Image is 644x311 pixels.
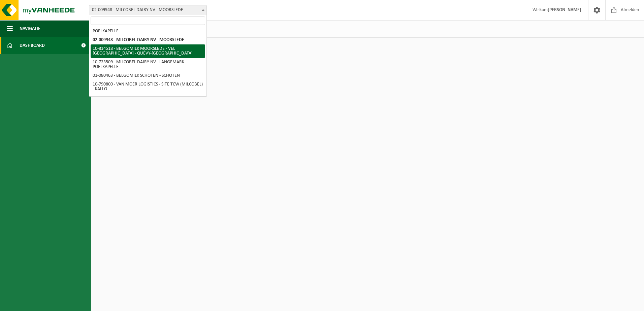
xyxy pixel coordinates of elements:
[89,5,206,15] span: 02-009948 - MILCOBEL DAIRY NV - MOORSLEDE
[548,7,581,12] strong: [PERSON_NAME]
[91,71,205,80] li: 01-080463 - BELGOMILK SCHOTEN - SCHOTEN
[91,80,205,94] li: 10-790800 - VAN MOER LOGISTICS - SITE TCW (MILCOBEL) - KALLO
[91,36,205,44] li: 02-009948 - MILCOBEL DAIRY NV - MOORSLEDE
[91,22,205,36] li: 02-009949 - MILCOBEL DAIRY NV - LANGEMARK-POELKAPELLE
[20,37,45,54] span: Dashboard
[20,20,40,37] span: Navigatie
[91,58,205,71] li: 10-723509 - MILCOBEL DAIRY NV - LANGEMARK-POELKAPELLE
[89,5,207,15] span: 02-009948 - MILCOBEL DAIRY NV - MOORSLEDE
[91,44,205,58] li: 10-814518 - BELGOMILK MOORSLEDE - VEL [GEOGRAPHIC_DATA] - QUÉVY-[GEOGRAPHIC_DATA]
[91,94,205,102] li: 10-826795 - MILCOBEL - [PERSON_NAME] - POPERINGE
